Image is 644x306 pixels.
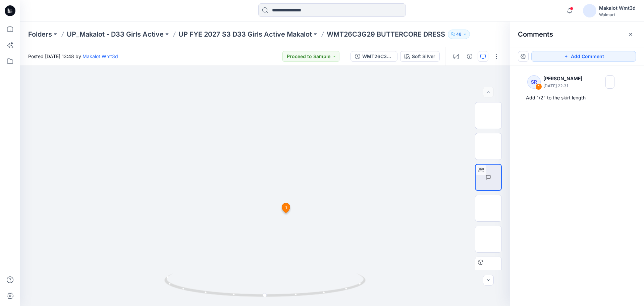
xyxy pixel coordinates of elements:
[599,4,636,12] div: Makalot Wmt3d
[464,51,475,62] button: Details
[535,83,542,90] div: 1
[518,30,553,38] h2: Comments
[327,30,445,39] p: WMT26C3G29 BUTTERCORE DRESS
[526,94,628,102] div: Add 1/2" to the skirt length
[448,30,470,39] button: 48
[400,51,440,62] button: Soft Silver
[543,83,587,89] p: [DATE] 22:31
[67,30,164,39] a: UP_Makalot - D33 Girls Active
[412,53,435,60] div: Soft Silver
[531,51,636,62] button: Add Comment
[543,75,587,83] p: [PERSON_NAME]
[28,53,118,60] span: Posted [DATE] 13:48 by
[599,12,636,17] div: Walmart
[83,53,118,59] a: Makalot Wmt3d
[178,30,312,39] a: UP FYE 2027 S3 D33 Girls Active Makalot
[28,30,52,39] a: Folders
[351,51,397,62] button: WMT26C3G29_ADM_BUTTERCORE DRESS
[527,75,541,89] div: SR
[362,53,393,60] div: WMT26C3G29_ADM_BUTTERCORE DRESS
[583,4,596,17] img: avatar
[456,31,462,38] p: 48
